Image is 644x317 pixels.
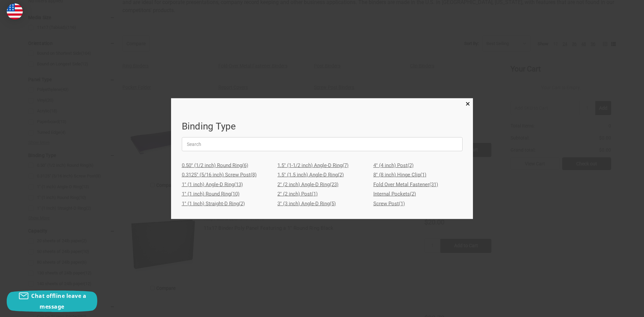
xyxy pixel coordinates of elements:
span: (1) [312,191,318,197]
a: Close [464,100,471,107]
a: 1" (1 inch) Round Ring(10) [182,189,271,199]
span: × [466,99,470,109]
a: 1.5" (1-1/2 inch) Angle-D Ring(7) [277,161,367,170]
span: (23) [330,181,338,188]
input: Search [182,137,463,151]
a: 4" (4 inch) Post(2) [373,161,463,170]
a: 8" (8 inch) Hinge Clip(1) [373,170,463,180]
a: Fold Over Metal Fastener(31) [373,180,463,190]
span: (2) [408,162,414,168]
span: (7) [342,162,348,168]
span: (6) [242,162,248,168]
span: (1) [399,201,405,207]
a: 2" (2 inch) Post(1) [277,189,367,199]
a: Internal Pockets(2) [373,189,463,199]
span: (31) [429,181,438,188]
span: (10) [231,191,239,197]
span: (8) [251,172,257,178]
a: 1" (1 inch) Angle-D Ring(13) [182,180,271,190]
span: Chat offline leave a message [31,292,86,310]
h1: Binding Type [182,119,463,134]
a: Screw Post(1) [373,199,463,209]
span: (2) [239,201,245,207]
span: (2) [410,191,416,197]
img: duty and tax information for United States [7,3,23,19]
span: (5) [330,201,336,207]
a: 2" (2 inch) Angle-D Ring(23) [277,180,367,190]
a: 0.50" (1/2 inch) Round Ring(6) [182,161,271,170]
span: (1) [420,172,426,178]
a: 1" (1 Inch) Straight-D Ring(2) [182,199,271,209]
span: (2) [338,172,344,178]
span: (13) [234,181,243,188]
a: 0.3125" (5/16 inch) Screw Post(8) [182,170,271,180]
a: 3" (3 inch) Angle-D Ring(5) [277,199,367,209]
button: Chat offline leave a message [7,290,97,312]
a: 1.5" (1.5 inch) Angle-D Ring(2) [277,170,367,180]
